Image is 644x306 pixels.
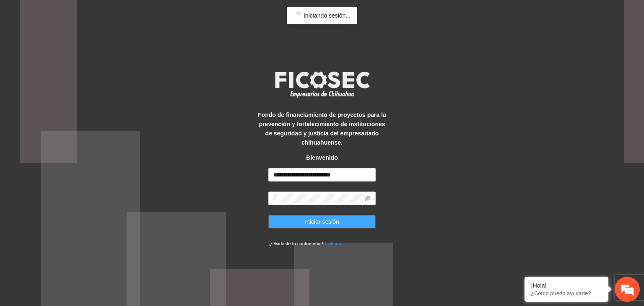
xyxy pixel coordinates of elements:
img: logo [270,69,374,100]
div: Minimizar ventana de chat en vivo [138,4,158,24]
textarea: Escriba su mensaje y pulse “Intro” [4,211,160,241]
button: Iniciar sesión [268,215,376,228]
span: Iniciando sesión... [304,12,351,19]
span: loading [293,12,301,19]
p: ¿Cómo puedo ayudarte? [531,290,602,296]
div: ¡Hola! [531,282,602,289]
div: Chatee con nosotros ahora [44,43,141,54]
span: Iniciar sesión [305,217,339,226]
strong: Bienvenido [306,154,338,161]
small: ¿Olvidaste tu contraseña? [268,241,343,246]
span: eye-invisible [365,195,371,201]
a: Click aqui [323,241,344,246]
span: Estamos en línea. [49,103,116,188]
strong: Fondo de financiamiento de proyectos para la prevención y fortalecimiento de instituciones de seg... [258,112,386,146]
